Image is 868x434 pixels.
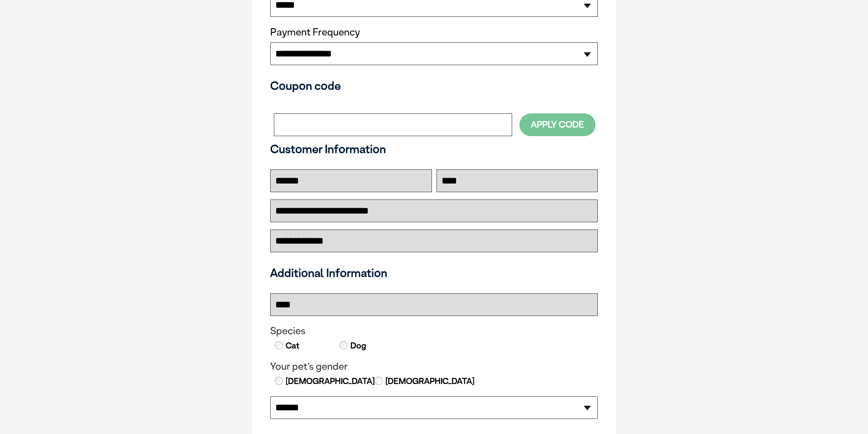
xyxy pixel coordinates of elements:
legend: Species [270,325,598,337]
button: Apply Code [519,113,596,136]
label: Payment Frequency [270,26,360,38]
h3: Customer Information [270,142,598,156]
h3: Coupon code [270,79,598,92]
legend: Your pet's gender [270,361,598,373]
h3: Additional Information [267,266,601,280]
